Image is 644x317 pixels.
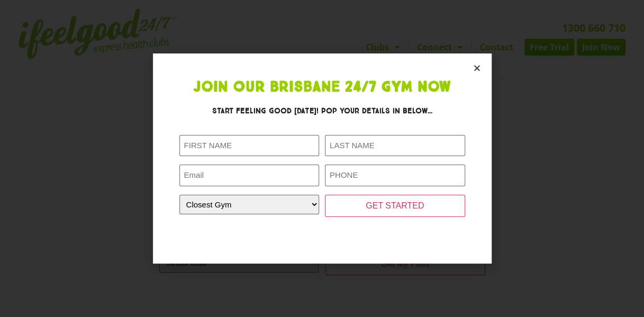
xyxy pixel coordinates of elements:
[473,64,481,72] a: Close
[179,165,320,186] input: Email
[179,135,320,157] input: FIRST NAME
[325,165,465,186] input: PHONE
[325,195,465,217] input: GET STARTED
[179,80,465,95] h1: Join Our Brisbane 24/7 Gym Now
[325,135,465,157] input: LAST NAME
[179,105,465,116] h3: Start feeling good [DATE]! Pop your details in below...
